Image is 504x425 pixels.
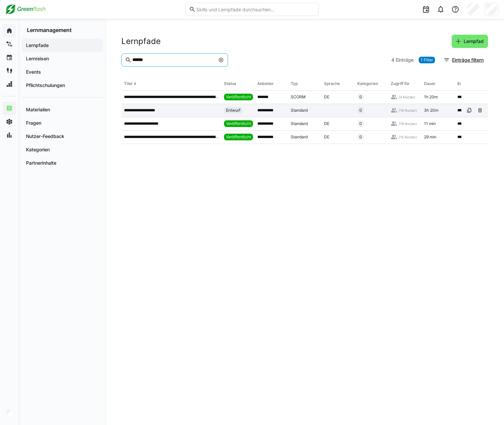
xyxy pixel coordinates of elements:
div: • Vor 3W [64,79,83,86]
span: Veröffentlicht [226,94,251,100]
span: DE [324,121,329,126]
span: Einträge [396,57,414,63]
img: Profile image for Eddy [8,97,21,111]
span: DE [324,94,329,100]
span: Einträge filtern [451,57,485,63]
div: Anbieter [257,81,274,86]
h2: Lernpfade [121,36,161,46]
input: Skills und Lernpfade durchsuchen… [196,6,315,12]
span: DE [324,134,329,140]
div: Erstellt von [457,81,478,86]
span: 29 min [424,134,436,140]
div: • Vor 1W [64,55,83,62]
div: Schließen [117,3,129,15]
div: Dauer [424,81,436,86]
div: Zugriff für [391,81,410,86]
span: (15 Nutzer) [399,135,417,139]
button: Einträge filtern [440,53,488,67]
span: 1h 20m [424,94,438,100]
div: • Vor 37m [64,30,86,37]
span: Entwurf [226,108,240,113]
div: Titel [124,81,132,86]
div: Typ [291,81,298,86]
div: [PERSON_NAME] [24,30,62,37]
div: [PERSON_NAME] [24,79,62,86]
img: Profile image for David [8,48,21,61]
span: Veröffentlicht [226,121,251,126]
button: Eine Frage stellen [32,188,101,201]
span: (4 Nutzer) [399,95,415,99]
div: [PERSON_NAME] [24,55,62,62]
span: Standard [291,121,308,126]
span: 4 [391,57,394,63]
span: 11 min [424,121,436,126]
span: 0 [359,134,362,140]
span: 0 [359,108,362,113]
div: Status [224,81,236,86]
button: Lernpfad [452,35,488,48]
span: 3h 20m [424,108,438,113]
img: Profile image for Eddy [8,23,21,37]
div: Kategorien [357,81,378,86]
span: Standard [291,134,308,140]
h1: Nachrichten [46,3,89,14]
span: 0 [359,94,362,100]
span: Veröffentlicht [226,134,251,140]
span: SCORM [291,94,306,100]
span: Nachrichten [84,225,116,229]
span: 1 Filter [421,57,433,63]
div: [PERSON_NAME] [24,104,62,111]
span: Gern geschehen! Wenn Sie weitere Fragen haben, stehe ich Ihnen jederzeit zur Verfügung. [24,24,236,29]
div: Sprache [324,81,340,86]
div: • Vor 3W [64,104,83,111]
span: (19 Nutzer) [399,121,417,126]
span: 0 [359,121,362,126]
img: Profile image for David [8,73,21,86]
span: Home [26,225,40,229]
span: Lernpfad [463,38,485,45]
span: (18 Nutzer) [399,108,417,113]
span: Hat dies Ihre Frage beantwortet? [24,98,100,103]
button: Nachrichten [67,208,133,235]
span: Standard [291,108,308,113]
